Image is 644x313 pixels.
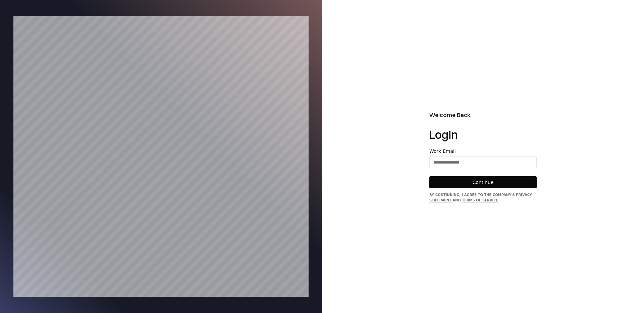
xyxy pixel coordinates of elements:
[429,192,537,203] div: By continuing, I agree to the Company's and
[462,198,498,202] a: Terms of Service
[429,193,532,202] a: Privacy Statement
[429,127,537,141] h1: Login
[429,149,537,153] label: Work Email
[429,110,537,119] h2: Welcome Back,
[429,176,537,188] button: Continue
